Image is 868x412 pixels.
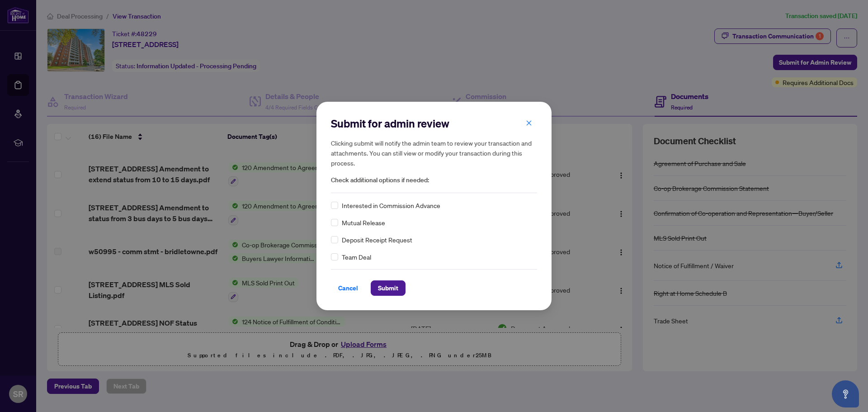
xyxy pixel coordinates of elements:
h2: Submit for admin review [331,116,537,131]
span: Team Deal [342,252,371,262]
span: Submit [378,281,398,295]
button: Open asap [832,380,859,407]
span: Cancel [338,281,358,295]
button: Submit [371,280,406,296]
span: Interested in Commission Advance [342,200,440,210]
span: close [526,120,532,126]
span: Deposit Receipt Request [342,235,412,245]
span: Check additional options if needed: [331,175,537,185]
h5: Clicking submit will notify the admin team to review your transaction and attachments. You can st... [331,138,537,168]
span: Mutual Release [342,218,385,227]
button: Cancel [331,280,365,296]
